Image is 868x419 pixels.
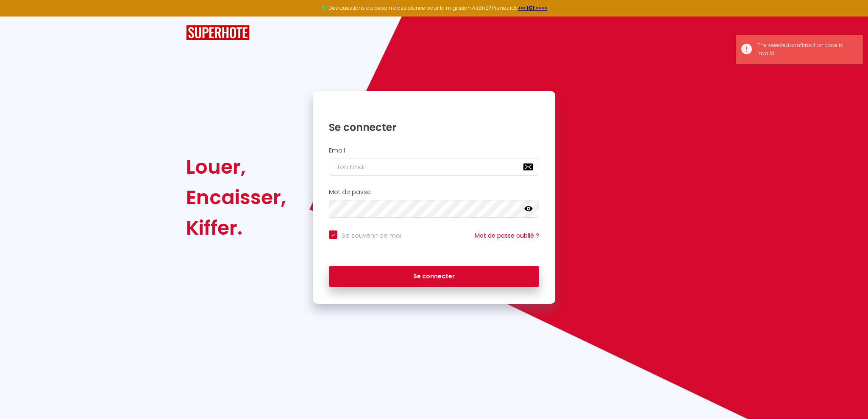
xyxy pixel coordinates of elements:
img: SuperHote logo [186,25,250,41]
div: Louer, [186,152,286,182]
button: Se connecter [329,266,539,287]
a: Mot de passe oublié ? [475,231,539,240]
a: >>> ICI <<<< [518,4,548,11]
h2: Email [329,147,539,154]
div: Kiffer. [186,213,286,243]
div: The selected confirmation code is invalid. [757,42,854,58]
h1: Se connecter [329,121,539,134]
div: Encaisser, [186,182,286,213]
h2: Mot de passe [329,189,539,196]
input: Ton Email [329,158,539,176]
